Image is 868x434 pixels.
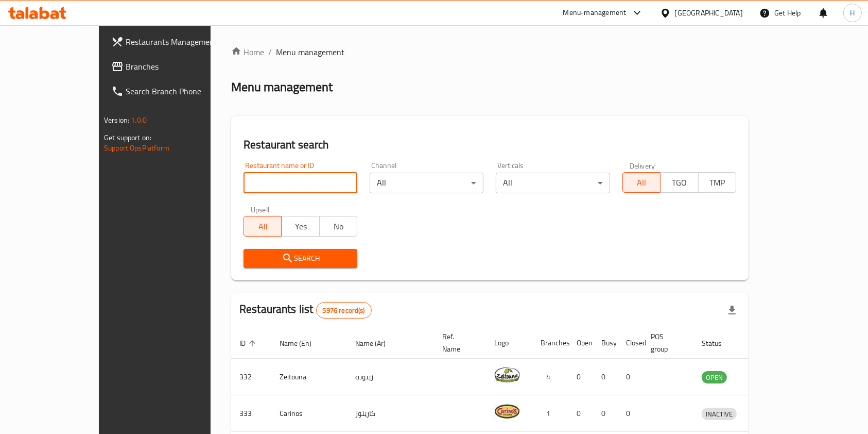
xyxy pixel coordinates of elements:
[239,302,372,319] h2: Restaurants list
[703,175,732,190] span: TMP
[702,408,737,420] span: INACTIVE
[251,206,270,213] label: Upsell
[347,395,434,432] td: كارينوز
[532,359,568,395] td: 4
[702,372,727,383] span: OPEN
[231,395,271,432] td: 333
[280,337,325,349] span: Name (En)
[244,249,357,268] button: Search
[702,371,727,383] div: OPEN
[268,46,272,58] li: /
[252,252,349,265] span: Search
[244,216,282,237] button: All
[702,408,737,420] div: INACTIVE
[630,162,655,169] label: Delivery
[486,327,532,359] th: Logo
[126,60,236,73] span: Branches
[103,54,244,79] a: Branches
[103,79,244,104] a: Search Branch Phone
[593,327,618,359] th: Busy
[702,337,735,349] span: Status
[651,330,681,355] span: POS group
[496,173,610,193] div: All
[104,141,169,155] a: Support.OpsPlatform
[627,175,656,190] span: All
[568,327,593,359] th: Open
[286,219,315,234] span: Yes
[244,173,357,193] input: Search for restaurant name or ID..
[720,298,744,323] div: Export file
[126,85,236,97] span: Search Branch Phone
[244,137,736,153] h2: Restaurant search
[593,395,618,432] td: 0
[317,306,371,315] span: 5976 record(s)
[563,7,627,19] div: Menu-management
[618,327,643,359] th: Closed
[231,46,749,58] nav: breadcrumb
[568,395,593,432] td: 0
[131,113,147,127] span: 1.0.0
[271,359,347,395] td: Zeitouna
[104,131,151,144] span: Get support on:
[231,79,333,95] h2: Menu management
[103,29,244,54] a: Restaurants Management
[494,362,520,388] img: Zeitouna
[532,327,568,359] th: Branches
[532,395,568,432] td: 1
[281,216,319,237] button: Yes
[442,330,474,355] span: Ref. Name
[355,337,399,349] span: Name (Ar)
[324,219,353,234] span: No
[126,36,236,48] span: Restaurants Management
[618,395,643,432] td: 0
[319,216,357,237] button: No
[494,398,520,424] img: Carinos
[248,219,277,234] span: All
[618,359,643,395] td: 0
[271,395,347,432] td: Carinos
[316,302,372,319] div: Total records count
[104,113,129,127] span: Version:
[850,7,855,19] span: H
[593,359,618,395] td: 0
[231,46,264,58] a: Home
[660,172,698,193] button: TGO
[622,172,661,193] button: All
[239,337,259,349] span: ID
[231,359,271,395] td: 332
[675,7,743,19] div: [GEOGRAPHIC_DATA]
[568,359,593,395] td: 0
[665,175,694,190] span: TGO
[370,173,483,193] div: All
[347,359,434,395] td: زيتونة
[276,46,344,58] span: Menu management
[698,172,736,193] button: TMP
